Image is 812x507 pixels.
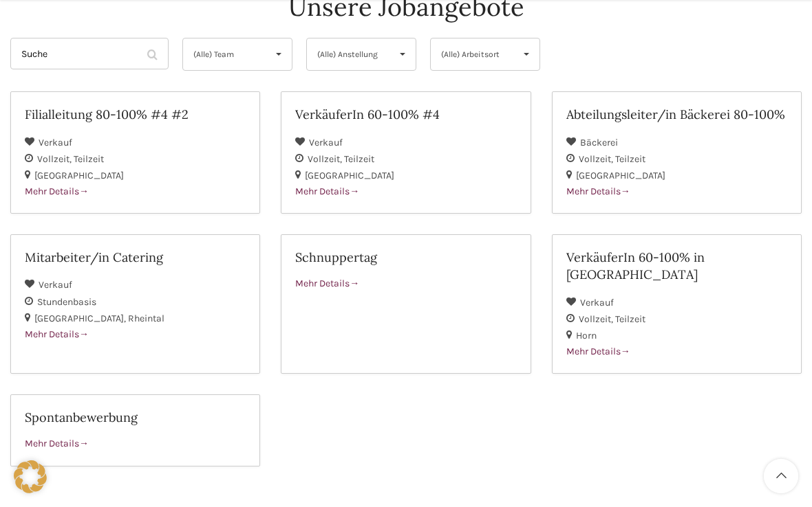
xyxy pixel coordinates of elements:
[34,170,124,181] span: [GEOGRAPHIC_DATA]
[10,394,260,466] a: Spontanbewerbung Mehr Details
[25,249,246,266] h2: Mitarbeiter/in Catering
[566,106,787,123] h2: Abteilungsleiter/in Bäckerei 80-100%
[281,91,531,214] a: VerkäuferIn 60-100% #4 Verkauf Vollzeit Teilzeit [GEOGRAPHIC_DATA] Mehr Details
[441,38,506,70] span: (Alle) Arbeitsort
[295,278,359,289] span: Mehr Details
[25,438,89,449] span: Mehr Details
[25,185,89,197] span: Mehr Details
[344,153,374,165] span: Teilzeit
[295,185,359,197] span: Mehr Details
[308,153,344,165] span: Vollzeit
[309,137,343,148] span: Verkauf
[193,38,259,70] span: (Alle) Team
[317,38,383,70] span: (Alle) Anstellung
[566,185,630,197] span: Mehr Details
[295,106,516,123] h2: VerkäuferIn 60-100% #4
[764,459,798,493] a: Scroll to top button
[580,297,614,308] span: Verkauf
[389,38,416,70] span: ▾
[128,313,164,324] span: Rheintal
[10,91,260,214] a: Filialleitung 80-100% #4 #2 Verkauf Vollzeit Teilzeit [GEOGRAPHIC_DATA] Mehr Details
[305,170,394,181] span: [GEOGRAPHIC_DATA]
[37,153,74,165] span: Vollzeit
[615,313,645,325] span: Teilzeit
[552,234,802,374] a: VerkäuferIn 60-100% in [GEOGRAPHIC_DATA] Verkauf Vollzeit Teilzeit Horn Mehr Details
[25,409,246,426] h2: Spontanbewerbung
[281,234,531,374] a: Schnuppertag Mehr Details
[25,106,246,123] h2: Filialleitung 80-100% #4 #2
[552,91,802,214] a: Abteilungsleiter/in Bäckerei 80-100% Bäckerei Vollzeit Teilzeit [GEOGRAPHIC_DATA] Mehr Details
[579,153,615,165] span: Vollzeit
[10,38,169,69] input: Suche
[580,137,618,148] span: Bäckerei
[74,153,104,165] span: Teilzeit
[39,137,72,148] span: Verkauf
[615,153,645,165] span: Teilzeit
[576,170,665,181] span: [GEOGRAPHIC_DATA]
[25,328,89,340] span: Mehr Details
[34,313,128,324] span: [GEOGRAPHIC_DATA]
[295,249,516,266] h2: Schnuppertag
[266,38,292,70] span: ▾
[39,279,72,291] span: Verkauf
[576,330,597,341] span: Horn
[37,296,96,308] span: Stundenbasis
[10,234,260,374] a: Mitarbeiter/in Catering Verkauf Stundenbasis [GEOGRAPHIC_DATA] Rheintal Mehr Details
[566,346,630,357] span: Mehr Details
[566,249,787,283] h2: VerkäuferIn 60-100% in [GEOGRAPHIC_DATA]
[579,313,615,325] span: Vollzeit
[513,38,539,70] span: ▾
